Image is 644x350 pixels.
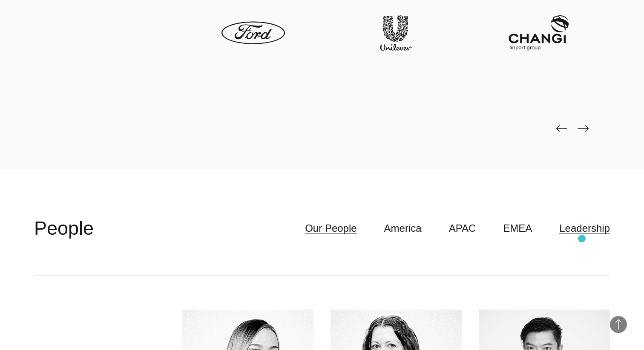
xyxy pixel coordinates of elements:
[578,125,589,132] img: page-next-black.png
[503,220,532,236] a: EMEA
[384,220,422,236] a: America
[610,316,627,333] button: Back to Top
[556,125,567,132] img: page-back-black.png
[34,216,94,241] h2: People
[449,220,476,236] a: APAC
[559,220,610,236] a: Leadership
[221,15,285,50] img: Ford
[305,220,356,236] a: Our People
[364,15,428,50] img: Unilever
[507,15,571,50] img: Changi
